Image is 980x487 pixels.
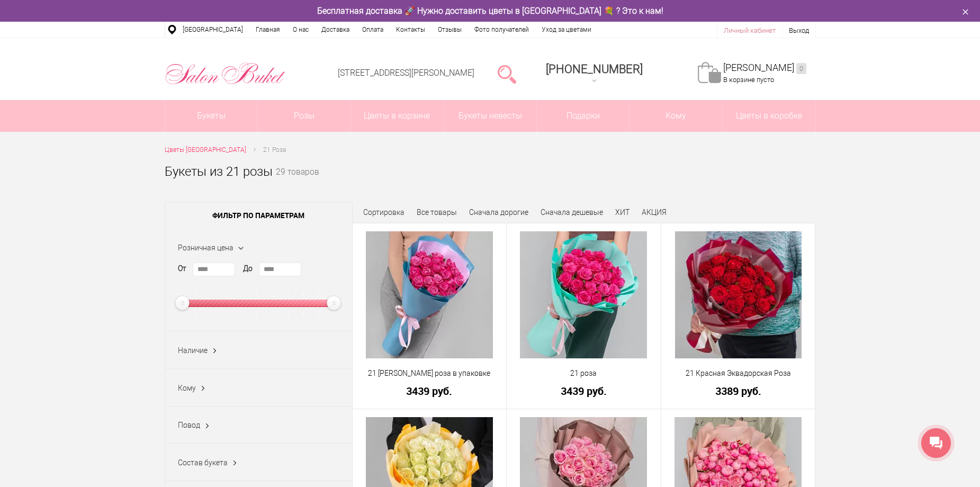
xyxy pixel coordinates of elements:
span: В корзине пусто [723,76,774,84]
a: Главная [249,22,286,38]
span: Фильтр по параметрам [165,202,352,229]
a: Выход [789,26,809,34]
img: 21 роза [520,231,647,358]
span: Кому [178,384,196,392]
a: Цветы в корзине [351,100,444,132]
a: Цветы в коробке [723,100,815,132]
a: Розы [258,100,350,132]
a: АКЦИЯ [642,208,667,217]
a: 21 роза [514,368,654,379]
a: Фото получателей [468,22,535,38]
span: [PHONE_NUMBER] [546,62,643,76]
a: Букеты невесты [444,100,536,132]
a: [STREET_ADDRESS][PERSON_NAME] [338,68,474,78]
a: Все товары [417,208,457,217]
a: О нас [286,22,315,38]
label: От [178,263,186,274]
span: 21 Роза [263,146,286,154]
label: До [243,263,253,274]
h1: Букеты из 21 розы [165,162,273,181]
span: Состав букета [178,458,228,467]
a: [PHONE_NUMBER] [540,59,649,89]
small: 29 товаров [276,168,319,194]
a: Доставка [315,22,356,38]
img: Цветы Нижний Новгород [165,60,286,87]
a: Контакты [390,22,431,38]
a: Сначала дорогие [469,208,528,217]
span: Цветы [GEOGRAPHIC_DATA] [165,146,246,154]
span: Повод [178,421,200,429]
a: Личный кабинет [724,26,776,34]
span: Розничная цена [178,243,233,252]
a: Отзывы [431,22,468,38]
a: 21 Красная Эквадорская Роза [668,368,808,379]
img: 21 Красная Эквадорская Роза [675,231,802,358]
a: ХИТ [615,208,630,217]
span: Сортировка [363,208,404,217]
a: 3439 руб. [514,385,654,396]
a: 21 [PERSON_NAME] роза в упаковке [359,368,500,379]
span: Кому [630,100,722,132]
a: [PERSON_NAME] [723,62,806,74]
span: Наличие [178,346,208,355]
a: Букеты [165,100,258,132]
a: Подарки [537,100,630,132]
ins: 0 [796,63,806,74]
img: 21 Малиновая роза в упаковке [366,231,493,358]
a: [GEOGRAPHIC_DATA] [176,22,249,38]
a: Уход за цветами [535,22,598,38]
a: Сначала дешевые [541,208,603,217]
a: Оплата [356,22,390,38]
a: Цветы [GEOGRAPHIC_DATA] [165,145,246,156]
a: 3439 руб. [359,385,500,396]
a: 3389 руб. [668,385,808,396]
div: Бесплатная доставка 🚀 Нужно доставить цветы в [GEOGRAPHIC_DATA] 💐 ? Это к нам! [157,5,824,16]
